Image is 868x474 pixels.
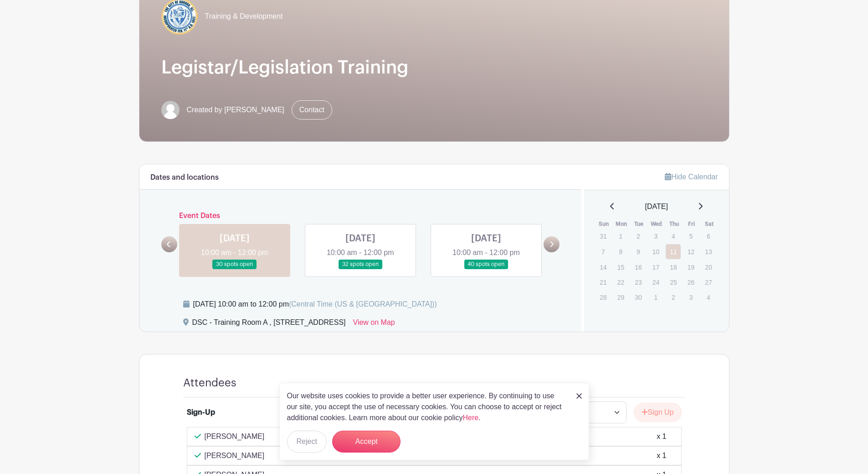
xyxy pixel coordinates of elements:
p: 12 [683,245,699,259]
a: Hide Calendar [665,173,718,181]
th: Tue [630,219,648,229]
p: 29 [613,290,628,304]
p: 20 [701,260,716,274]
th: Fri [683,219,701,229]
button: Sign Up [634,403,682,422]
h6: Event Dates [177,212,544,220]
p: 6 [701,229,716,243]
p: 2 [631,229,646,243]
p: 16 [631,260,646,274]
button: Accept [332,431,401,453]
a: Contact [292,100,332,120]
p: 17 [648,260,663,274]
th: Sun [595,219,613,229]
a: Here [463,414,479,422]
th: Wed [648,219,666,229]
span: Created by [PERSON_NAME] [187,104,284,115]
p: 21 [596,275,611,289]
th: Sat [700,219,718,229]
p: [PERSON_NAME] [205,431,265,442]
p: 22 [613,275,628,289]
img: close_button-5f87c8562297e5c2d7936805f587ecaba9071eb48480494691a3f1689db116b3.svg [576,393,582,399]
button: Reject [287,431,327,453]
p: 14 [596,260,611,274]
p: 4 [701,290,716,304]
p: 1 [648,290,663,304]
h1: Legistar/Legislation Training [161,57,707,78]
p: 1 [613,229,628,243]
div: [DATE] 10:00 am to 12:00 pm [193,299,437,310]
p: 19 [683,260,699,274]
p: 3 [683,290,699,304]
p: 18 [666,260,681,274]
p: 23 [631,275,646,289]
th: Mon [613,219,631,229]
p: Our website uses cookies to provide a better user experience. By continuing to use our site, you ... [287,391,567,423]
p: 5 [683,229,699,243]
p: 24 [648,275,663,289]
h6: Dates and locations [150,173,219,182]
p: 15 [613,260,628,274]
p: 4 [666,229,681,243]
span: [DATE] [645,201,668,212]
p: 30 [631,290,646,304]
p: 28 [596,290,611,304]
p: 2 [666,290,681,304]
a: 11 [666,244,681,259]
p: 25 [666,275,681,289]
span: Training & Development [205,11,283,22]
p: 9 [631,245,646,259]
p: 3 [648,229,663,243]
div: Sign-Up [187,407,215,418]
p: [PERSON_NAME] [205,450,265,461]
th: Thu [665,219,683,229]
div: x 1 [657,450,666,461]
p: 31 [596,229,611,243]
div: DSC - Training Room A , [STREET_ADDRESS] [192,317,346,332]
p: 7 [596,245,611,259]
span: (Central Time (US & [GEOGRAPHIC_DATA])) [289,300,437,308]
a: View on Map [353,317,395,332]
img: default-ce2991bfa6775e67f084385cd625a349d9dcbb7a52a09fb2fda1e96e2d18dcdb.png [161,101,180,119]
p: 10 [648,245,663,259]
p: 8 [613,245,628,259]
p: 26 [683,275,699,289]
p: 13 [701,245,716,259]
div: x 1 [657,431,666,442]
h4: Attendees [183,376,236,390]
p: 27 [701,275,716,289]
